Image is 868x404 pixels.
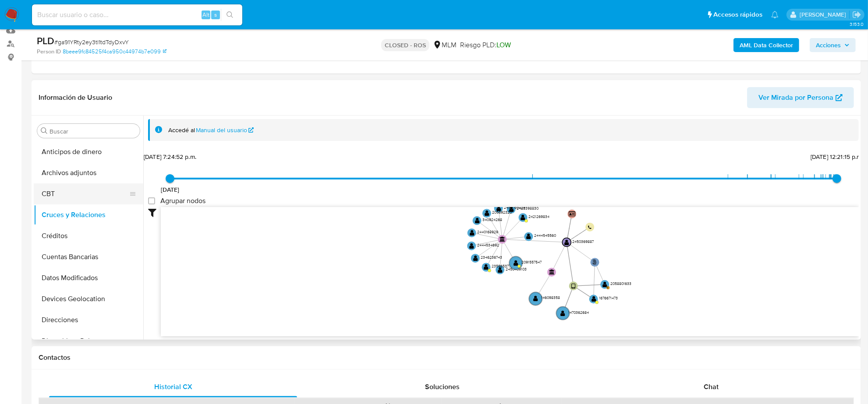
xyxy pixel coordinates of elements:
text:  [484,264,489,270]
text:  [514,260,518,266]
text:  [475,218,480,224]
button: Datos Modificados [34,267,143,288]
text: 2450369887 [572,239,594,244]
text: 340924268 [482,217,502,222]
a: Manual del usuario [196,126,254,134]
a: 8beee9fc84525f4ca950c44974b7e099 [63,48,167,56]
text: 1470362684 [568,309,589,315]
button: Archivos adjuntos [34,162,143,183]
button: CBT [34,183,136,204]
text:  [549,269,555,274]
button: Dispositivos Point [34,330,143,351]
text:  [473,255,478,261]
text:  [564,239,569,245]
text: 2440168929 [477,229,498,235]
span: LOW [496,40,511,50]
h1: Información de Usuario [39,93,112,102]
b: AML Data Collector [740,38,793,52]
span: Acciones [816,38,841,52]
text: 2428398830 [517,206,539,211]
span: s [214,11,217,19]
button: Devices Geolocation [34,288,143,309]
text:  [496,205,501,211]
text:  [561,310,566,316]
button: Buscar [41,127,48,134]
text:  [533,295,538,302]
button: Cruces y Relaciones [34,204,143,225]
span: Riesgo PLD: [460,40,511,50]
text: 2091557547 [521,260,542,265]
span: [DATE] [161,185,180,194]
span: [DATE] 7:24:52 p.m. [144,152,196,161]
text:  [500,236,505,242]
button: Acciones [810,38,856,52]
a: Salir [852,10,861,19]
text: 2454760424 [504,205,525,210]
div: MLM [433,40,457,50]
span: 3.153.0 [850,21,864,28]
h1: Contactos [39,353,854,362]
span: [DATE] 12:21:15 p.m. [811,152,863,161]
text:  [592,296,596,302]
text: C [607,286,609,289]
b: Person ID [37,48,61,56]
text:  [485,210,489,216]
span: # ga91YRty2ey3tI1tdTdyDxvY [54,38,129,46]
text: 2346236743 [481,255,502,260]
text:  [602,281,607,288]
button: Anticipos de dinero [34,141,143,162]
button: AML Data Collector [733,38,799,52]
text:  [593,260,597,265]
span: Chat [704,382,719,392]
text: 146098358 [541,295,560,300]
text: 2359653778 [492,263,513,269]
text:  [571,283,576,289]
text: 2058801633 [610,281,631,286]
text: 2450409103 [506,266,527,271]
span: Alt [202,11,209,19]
span: Accesos rápidos [713,10,762,19]
text: 2421269834 [528,214,549,219]
input: Buscar usuario o caso... [32,9,242,21]
text:  [588,225,592,229]
span: Agrupar nodos [160,197,205,205]
button: Ver Mirada por Persona [747,87,854,108]
text: 2444534692 [477,242,499,248]
button: Créditos [34,225,143,246]
span: Accedé al [168,126,195,134]
span: Soluciones [425,382,460,392]
p: cesar.gonzalez@mercadolibre.com.mx [800,11,849,19]
text: 205692320 [492,210,512,215]
input: Agrupar nodos [148,197,155,204]
text: 2444545560 [534,233,556,238]
text: 1676671473 [599,295,618,301]
button: search-icon [221,9,239,21]
text:  [569,211,576,217]
text:  [498,267,503,273]
button: Direcciones [34,309,143,330]
text:  [469,243,474,249]
span: Historial CX [154,382,192,392]
b: PLD [37,34,54,48]
a: Notificaciones [771,11,779,18]
button: Cuentas Bancarias [34,246,143,267]
input: Buscar [50,127,136,135]
text:  [527,233,531,239]
text:  [470,230,475,236]
text:  [521,214,526,221]
span: Ver Mirada por Persona [758,87,833,108]
p: CLOSED - ROS [381,39,429,51]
